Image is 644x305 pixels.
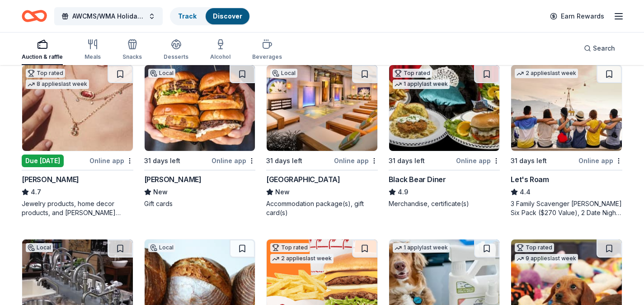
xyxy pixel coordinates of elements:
div: 8 applies last week [26,80,89,89]
div: Online app [89,155,133,166]
div: Local [270,69,297,78]
div: Meals [85,53,101,61]
div: 1 apply last week [393,80,450,89]
div: Auction & raffle [22,53,63,61]
a: Image for Let's Roam2 applieslast week31 days leftOnline appLet's Roam4.43 Family Scavenger [PERS... [511,65,622,217]
div: Alcohol [210,53,230,61]
img: Image for Kendra Scott [22,65,133,151]
a: Home [22,5,47,27]
button: Meals [85,35,101,65]
div: Black Bear Diner [389,174,446,185]
button: Desserts [164,35,188,65]
div: Top rated [270,243,310,252]
img: Image for Royce [145,65,255,151]
button: Snacks [122,35,142,65]
span: New [153,187,168,197]
a: Image for Black Bear DinerTop rated1 applylast week31 days leftOnline appBlack Bear Diner4.9Merch... [389,65,500,208]
img: Image for Black Bear Diner [389,65,500,151]
span: 4.9 [398,187,408,197]
img: Image for Atlantis Casino Resort Spa Reno [267,65,377,151]
div: 31 days left [389,155,425,166]
a: Image for Kendra ScottTop rated8 applieslast weekDue [DATE]Online app[PERSON_NAME]4.7Jewelry prod... [22,65,133,217]
div: 31 days left [144,155,180,166]
a: Earn Rewards [545,8,610,24]
button: Search [577,39,622,57]
div: Accommodation package(s), gift card(s) [266,199,378,217]
div: Online app [456,155,500,166]
div: Online app [212,155,255,166]
a: Image for Atlantis Casino Resort Spa RenoLocal31 days leftOnline app[GEOGRAPHIC_DATA]NewAccommoda... [266,65,378,217]
div: Top rated [393,69,432,78]
div: Online app [334,155,378,166]
div: Local [26,243,53,252]
div: Due [DATE] [22,155,64,167]
div: Merchandise, certificate(s) [389,199,500,208]
span: Search [593,43,615,54]
span: AWCMS/WMA Holiday Luncheon [72,11,145,22]
div: Local [148,243,175,252]
span: New [275,187,290,197]
div: Desserts [164,53,188,61]
div: 2 applies last week [270,254,334,263]
div: Online app [578,155,622,166]
button: Alcohol [210,35,230,65]
div: 9 applies last week [515,254,578,263]
div: 31 days left [266,155,302,166]
button: AWCMS/WMA Holiday Luncheon [54,7,163,25]
div: Let's Roam [511,174,549,185]
div: Gift cards [144,199,256,208]
img: Image for Let's Roam [511,65,622,151]
div: 31 days left [511,155,547,166]
div: 3 Family Scavenger [PERSON_NAME] Six Pack ($270 Value), 2 Date Night Scavenger [PERSON_NAME] Two ... [511,199,622,217]
div: Jewelry products, home decor products, and [PERSON_NAME] Gives Back event in-store or online (or ... [22,199,133,217]
div: Beverages [252,53,282,61]
div: [GEOGRAPHIC_DATA] [266,174,340,185]
div: 1 apply last week [393,243,450,253]
span: 4.7 [31,187,41,197]
div: Snacks [122,53,142,61]
a: Discover [213,12,242,20]
div: [PERSON_NAME] [144,174,202,185]
div: Local [148,69,175,78]
a: Track [178,12,197,20]
a: Image for Royce Local31 days leftOnline app[PERSON_NAME]NewGift cards [144,65,256,208]
div: Top rated [515,243,554,252]
button: Auction & raffle [22,35,63,65]
div: 2 applies last week [515,69,578,78]
button: TrackDiscover [170,7,250,25]
span: 4.4 [520,187,531,197]
div: Top rated [26,69,65,78]
button: Beverages [252,35,282,65]
div: [PERSON_NAME] [22,174,79,185]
